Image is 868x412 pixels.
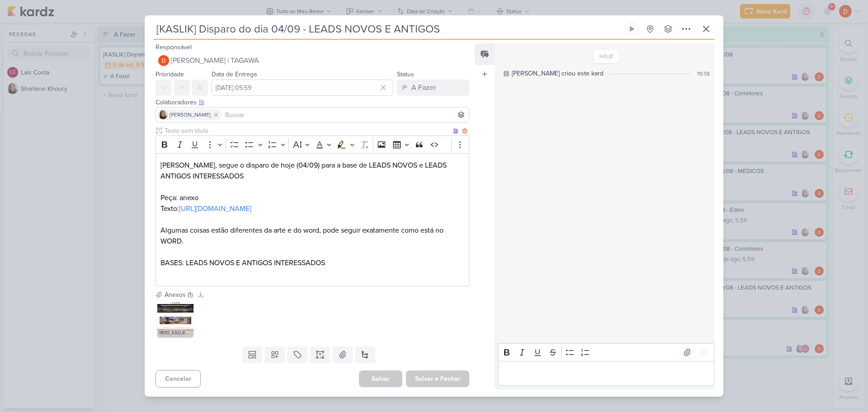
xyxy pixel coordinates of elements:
[628,25,636,33] div: Ligar relógio
[156,370,201,388] button: Cancelar
[165,290,193,300] div: Anexos (1)
[159,110,168,119] img: Sharlene Khoury
[156,153,469,286] div: Editor editing area: main
[160,192,464,203] p: Peça: anexo
[160,225,464,247] p: Algumas coisas estão diferentes da arte e do word, pode seguir exatamente como está no WORD.
[160,257,464,268] p: BASES: LEADS NOVOS E ANTIGOS INTERESSADOS
[512,69,604,78] div: [PERSON_NAME] criou este kard
[163,126,451,136] input: Texto sem título
[156,52,469,69] button: [PERSON_NAME] | TAGAWA
[397,70,414,78] label: Status
[212,80,393,96] input: Select a date
[160,160,464,182] p: [PERSON_NAME], segue o disparo de hoje (04/09) para a base de LEADS NOVOS e LEADS ANTIGOS INTERES...
[397,80,469,96] button: A Fazer
[158,55,169,66] img: Diego Lima | TAGAWA
[154,21,622,37] input: Kard Sem Título
[171,55,259,66] span: [PERSON_NAME] | TAGAWA
[157,328,193,337] div: 116113_KASLIK _ E-MAIL MKT _ KASLIK IBIRAPUERA _ BLOG _ COMPRAR NA PLANTA PODE SER SUA MELHOR ESC...
[411,82,436,93] div: A Fazer
[156,98,469,107] div: Colaboradores
[212,70,257,78] label: Data de Entrega
[156,70,184,78] label: Prioridade
[156,136,469,153] div: Editor toolbar
[157,301,193,337] img: 9FyeAsx2Dwoi9faJU53SKuUU0UEpU38xQnaroyaR.jpg
[697,70,710,78] div: 19:38
[498,361,714,386] div: Editor editing area: main
[170,111,211,119] span: [PERSON_NAME]
[160,203,464,214] p: Texto:
[223,109,467,120] input: Buscar
[179,204,251,213] a: [URL][DOMAIN_NAME]
[156,43,192,51] label: Responsável
[498,343,714,361] div: Editor toolbar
